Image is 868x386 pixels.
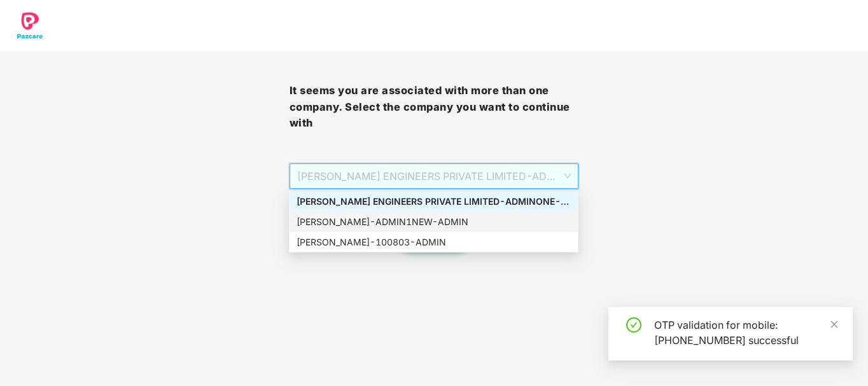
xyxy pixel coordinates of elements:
span: close [830,320,839,329]
div: OTP validation for mobile: [PHONE_NUMBER] successful [654,317,837,348]
div: [PERSON_NAME] - 100803 - ADMIN [297,235,571,249]
span: [PERSON_NAME] ENGINEERS PRIVATE LIMITED - ADMINONE - ADMIN [297,164,571,188]
div: [PERSON_NAME] - ADMIN1NEW - ADMIN [297,215,571,229]
h3: It seems you are associated with more than one company. Select the company you want to continue with [290,83,579,132]
div: [PERSON_NAME] ENGINEERS PRIVATE LIMITED - ADMINONE - ADMIN [297,195,571,209]
span: check-circle [626,317,641,333]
